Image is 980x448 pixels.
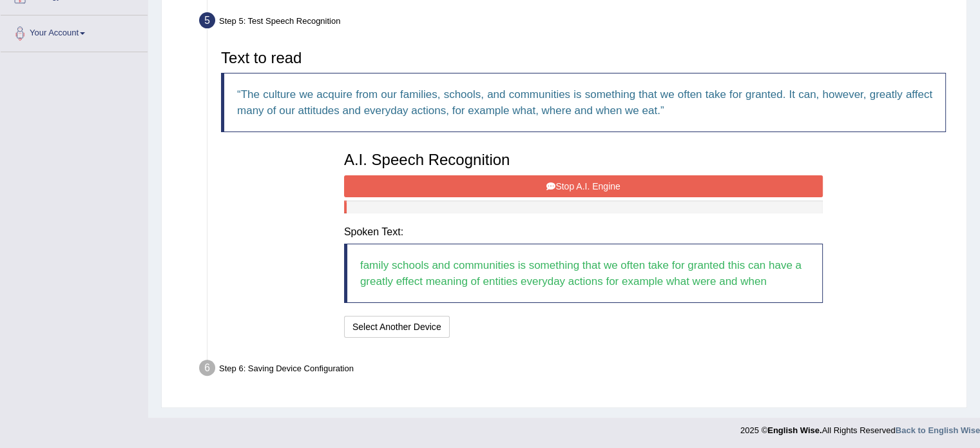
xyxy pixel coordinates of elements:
[344,151,823,168] h3: A.I. Speech Recognition
[767,425,821,435] strong: English Wise.
[344,316,450,338] button: Select Another Device
[344,175,823,197] button: Stop A.I. Engine
[344,226,823,238] h4: Spoken Text:
[896,425,980,435] a: Back to English Wise
[237,88,932,117] q: The culture we acquire from our families, schools, and communities is something that we often tak...
[740,418,980,436] div: 2025 © All Rights Reserved
[221,50,946,66] h3: Text to read
[1,15,148,48] a: Your Account
[193,8,961,37] div: Step 5: Test Speech Recognition
[193,356,961,384] div: Step 6: Saving Device Configuration
[344,244,823,303] blockquote: family schools and communities is something that we often take for granted this can have a greatl...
